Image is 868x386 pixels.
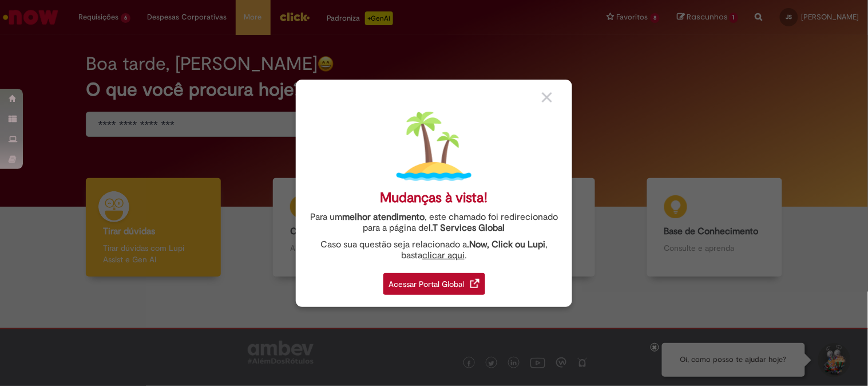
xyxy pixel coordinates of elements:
[422,243,465,261] a: clicar aqui
[342,211,425,223] strong: melhor atendimento
[470,279,479,288] img: redirect_link.png
[467,239,545,250] strong: .Now, Click ou Lupi
[381,190,488,206] div: Mudanças à vista!
[429,216,505,234] a: I.T Services Global
[397,109,471,184] img: island.png
[542,92,552,103] img: close_button_grey.png
[383,273,485,295] div: Acessar Portal Global
[304,239,564,261] div: Caso sua questão seja relacionado a , basta .
[304,212,564,234] div: Para um , este chamado foi redirecionado para a página de
[383,267,485,295] a: Acessar Portal Global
